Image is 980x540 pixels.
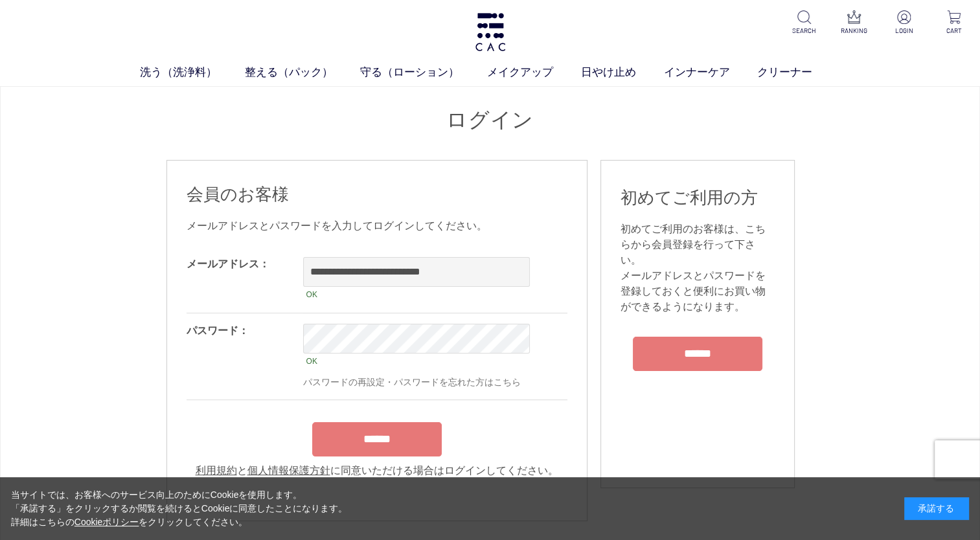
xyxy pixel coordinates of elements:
[757,64,840,81] a: クリーナー
[621,221,775,315] div: 初めてご利用のお客様は、こちらから会員登録を行って下さい。 メールアドレスとパスワードを登録しておくと便利にお買い物ができるようになります。
[888,10,920,36] a: LOGIN
[904,497,969,520] div: 承諾する
[140,64,245,81] a: 洗う（洗浄料）
[621,188,758,207] span: 初めてご利用の方
[303,354,530,369] div: OK
[938,10,970,36] a: CART
[838,26,870,36] p: RANKING
[187,258,269,269] label: メールアドレス：
[487,64,581,81] a: メイクアップ
[788,10,820,36] a: SEARCH
[247,465,330,476] a: 個人情報保護方針
[788,26,820,36] p: SEARCH
[360,64,487,81] a: 守る（ローション）
[11,488,348,529] div: 当サイトでは、お客様へのサービス向上のためにCookieを使用します。 「承諾する」をクリックするか閲覧を続けるとCookieに同意したことになります。 詳細はこちらの をクリックしてください。
[166,106,814,134] h1: ログイン
[664,64,758,81] a: インナーケア
[187,463,567,478] div: と に同意いただける場合はログインしてください。
[473,13,507,51] img: logo
[196,465,237,476] a: 利用規約
[187,218,567,234] div: メールアドレスとパスワードを入力してログインしてください。
[74,517,139,527] a: Cookieポリシー
[581,64,664,81] a: 日やけ止め
[245,64,361,81] a: 整える（パック）
[187,325,249,336] label: パスワード：
[838,10,870,36] a: RANKING
[303,287,530,302] div: OK
[303,377,521,387] a: パスワードの再設定・パスワードを忘れた方はこちら
[938,26,970,36] p: CART
[888,26,920,36] p: LOGIN
[187,185,289,204] span: 会員のお客様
